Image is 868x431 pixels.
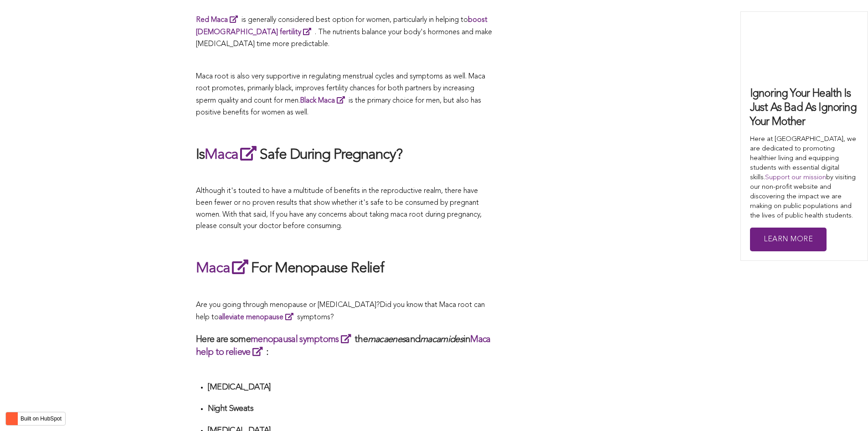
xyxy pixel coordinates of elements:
iframe: Chat Widget [822,387,868,431]
span: Are you going through menopause or [MEDICAL_DATA]? [196,301,380,309]
h2: Is Safe During Pregnancy? [196,144,492,165]
h4: Night Sweats [208,404,492,414]
img: HubSpot sprocket logo [6,413,17,424]
a: Maca help to relieve [196,335,491,357]
a: Black Maca [300,97,349,104]
em: macamides [420,335,463,344]
button: Built on HubSpot [5,412,66,426]
strong: Black Maca [300,97,335,104]
a: alleviate menopause [219,314,297,321]
em: macaenes [368,335,406,344]
span: Maca root is also very supportive in regulating menstrual cycles and symptoms as well. Maca root ... [196,73,485,116]
h4: [MEDICAL_DATA] [208,382,492,393]
h2: For Menopause Relief [196,258,492,279]
a: Maca [196,261,251,276]
h3: Here are some the and in : [196,333,492,358]
span: Although it's touted to have a multitude of benefits in the reproductive realm, there have been f... [196,187,482,230]
strong: Red Maca [196,16,228,24]
a: Maca [205,148,260,162]
label: Built on HubSpot [17,413,65,425]
a: Red Maca [196,16,241,24]
a: menopausal symptoms [251,335,354,344]
a: Learn More [750,228,827,252]
span: is generally considered best option for women, particularly in helping to . The nutrients balance... [196,16,492,48]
